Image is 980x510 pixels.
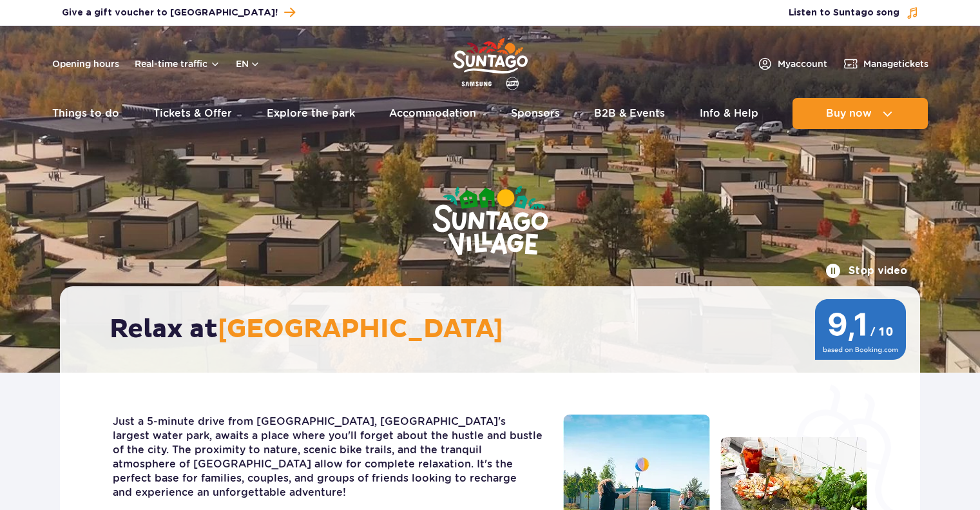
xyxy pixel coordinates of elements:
[236,57,260,70] button: en
[52,57,119,70] a: Opening hours
[814,299,907,360] img: 9,1/10 wg ocen z Booking.com
[825,263,907,279] button: Stop video
[62,4,295,21] a: Give a gift voucher to [GEOGRAPHIC_DATA]!
[62,6,278,19] span: Give a gift voucher to [GEOGRAPHIC_DATA]!
[113,415,544,500] p: Just a 5-minute drive from [GEOGRAPHIC_DATA], [GEOGRAPHIC_DATA]'s largest water park, awaits a pl...
[789,6,919,19] button: Listen to Suntago song
[135,59,220,69] button: Real-time traffic
[789,6,899,19] span: Listen to Suntago song
[52,98,119,129] a: Things to do
[381,135,600,308] img: Suntago Village
[218,313,503,346] span: [GEOGRAPHIC_DATA]
[700,98,758,129] a: Info & Help
[863,57,928,70] span: Manage tickets
[110,313,883,346] h2: Relax at
[757,56,827,72] a: Myaccount
[453,32,528,92] a: Park of Poland
[793,98,928,129] button: Buy now
[153,98,232,129] a: Tickets & Offer
[594,98,665,129] a: B2B & Events
[389,98,476,129] a: Accommodation
[778,57,827,70] span: My account
[826,108,872,119] span: Buy now
[267,98,355,129] a: Explore the park
[843,56,928,72] a: Managetickets
[511,98,560,129] a: Sponsors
